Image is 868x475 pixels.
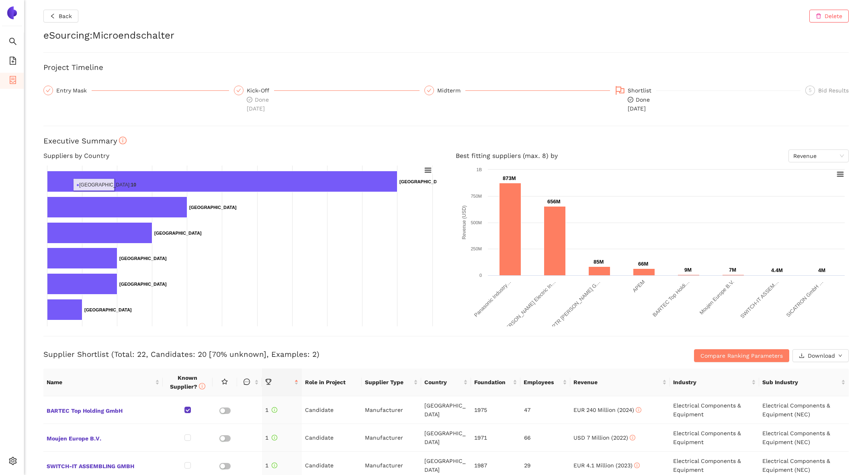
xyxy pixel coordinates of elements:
[759,396,849,424] td: Electrical Components & Equipment (NEC)
[50,13,55,20] span: left
[503,175,516,181] text: 873M
[265,407,277,413] span: 1
[56,86,92,95] div: Entry Mask
[119,137,127,144] span: info-circle
[524,378,561,387] span: Employees
[43,136,849,146] h3: Executive Summary
[471,396,521,424] td: 1975
[615,86,800,113] div: Shortlistcheck-circleDone[DATE]
[43,29,849,43] h2: eSourcing : Microendschalter
[521,424,571,452] td: 66
[427,88,432,93] span: check
[670,424,759,452] td: Electrical Components & Equipment
[247,96,269,112] span: Done [DATE]
[479,273,482,278] text: 0
[573,378,660,387] span: Revenue
[244,379,250,385] span: message
[119,282,167,287] text: [GEOGRAPHIC_DATA]
[421,369,471,396] th: this column's title is Country,this column is sortable
[700,351,783,360] span: Compare Ranking Parameters
[9,454,17,470] span: setting
[9,54,17,70] span: file-add
[729,267,736,273] text: 7M
[302,424,361,452] td: Candidate
[818,87,849,94] span: Bid Results
[636,407,641,413] span: info-circle
[265,434,277,441] span: 1
[638,261,648,267] text: 66M
[631,279,646,294] text: APEM
[456,149,849,162] h4: Best fitting suppliers (max. 8) by
[570,369,669,396] th: this column's title is Revenue,this column is sortable
[547,199,561,205] text: 656M
[43,10,78,23] button: leftBack
[154,231,202,235] text: [GEOGRAPHIC_DATA]
[739,279,780,319] text: SWITCH-IT ASSEM…
[221,379,228,385] span: star
[362,369,421,396] th: this column's title is Supplier Type,this column is sortable
[762,378,839,387] span: Sub Industry
[630,435,635,440] span: info-circle
[471,424,521,452] td: 1971
[471,194,482,199] text: 750M
[673,378,750,387] span: Industry
[272,407,277,413] span: info-circle
[170,375,205,390] span: Known Supplier?
[520,369,570,396] th: this column's title is Employees,this column is sortable
[521,396,571,424] td: 47
[59,12,72,20] span: Back
[247,97,252,102] span: check-circle
[9,73,17,89] span: container
[698,279,735,316] text: Moujen Europe B.V.
[501,279,557,334] text: [PERSON_NAME] Electric In…
[421,424,471,452] td: [GEOGRAPHIC_DATA]
[47,460,160,471] span: SWITCH-IT ASSEMBLING GMBH
[119,256,167,261] text: [GEOGRAPHIC_DATA]
[272,435,277,440] span: info-circle
[43,149,436,162] h4: Suppliers by Country
[573,407,641,413] span: EUR 240 Million (2024)
[818,267,825,273] text: 4M
[473,279,512,318] text: Panasonic Industry…
[471,246,482,251] text: 250M
[43,62,849,73] h3: Project Timeline
[399,179,447,184] text: [GEOGRAPHIC_DATA]
[771,267,783,273] text: 4.4M
[809,10,849,23] button: deleteDelete
[47,378,154,387] span: Name
[792,349,849,362] button: downloadDownloaddown
[199,383,205,389] span: info-circle
[809,88,812,93] span: 5
[628,96,650,112] span: Done [DATE]
[573,434,635,441] span: USD 7 Million (2022)
[302,369,361,396] th: Role in Project
[615,86,625,95] span: flag
[594,259,604,265] text: 85M
[237,369,262,396] th: this column is sortable
[272,463,277,468] span: info-circle
[816,13,821,20] span: delete
[759,424,849,452] td: Electrical Components & Equipment (NEC)
[43,349,580,360] h3: Supplier Shortlist (Total: 22, Candidates: 20 [70% unknown], Examples: 2)
[759,369,849,396] th: this column's title is Sub Industry,this column is sortable
[6,6,18,19] img: Logo
[437,86,465,95] div: Midterm
[362,396,421,424] td: Manufacturer
[651,279,691,318] text: BARTEC Top Holdi…
[9,35,17,51] span: search
[628,97,633,102] span: check-circle
[793,150,844,162] span: Revenue
[474,378,512,387] span: Foundation
[785,279,824,318] text: SICATRON GmbH …
[573,462,640,469] span: EUR 4.1 Million (2023)
[236,88,241,93] span: check
[84,307,132,312] text: [GEOGRAPHIC_DATA]
[43,369,163,396] th: this column's title is Name,this column is sortable
[477,167,482,172] text: 1B
[799,353,805,359] span: download
[808,351,835,360] span: Download
[670,396,759,424] td: Electrical Components & Equipment
[694,349,789,362] button: Compare Ranking Parameters
[265,462,277,469] span: 1
[189,205,237,210] text: [GEOGRAPHIC_DATA]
